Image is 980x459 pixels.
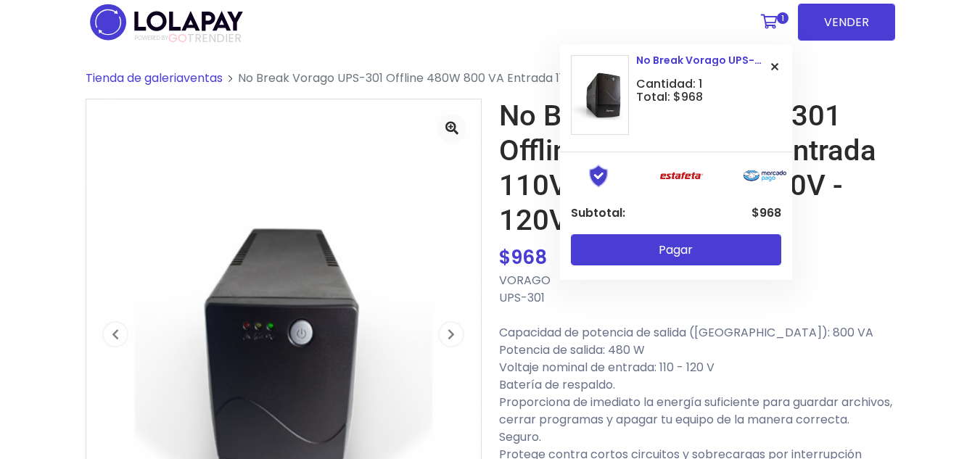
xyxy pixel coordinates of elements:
[768,55,781,79] button: Quitar del carrito
[566,164,632,188] img: Shield
[499,244,895,272] div: $
[571,207,625,220] strong: Subtotal:
[648,164,715,188] img: Estafeta Logo
[571,234,781,265] button: Pagar
[238,70,774,86] span: No Break Vorago UPS-301 Offline 480W 800 VA Entrada 110V - 120V Salida 110V - 120V regulador
[499,99,895,238] h1: No Break Vorago UPS-301 Offline 480W 800 VA Entrada 110V - 120V Salida 110V - 120V regulador
[636,78,703,103] span: Cantidad: 1 Total: $968
[511,244,547,270] span: 968
[571,55,781,66] a: No Break Vorago UPS-301 Offline 480W 800 VA Entrada 110V - 120V Salida 110V - 120V regulador
[86,70,895,99] nav: breadcrumb
[752,204,781,221] span: $968
[135,32,242,45] span: TRENDIER
[732,164,798,188] img: Mercado Pago Logo
[168,30,187,46] span: GO
[798,4,895,41] a: VENDER
[86,70,223,86] a: Tienda de galeriaventas
[135,34,168,42] span: POWERED BY
[571,55,629,135] img: small_1687472158687.png
[636,55,765,66] span: No Break Vorago UPS-301 Offline 480W 800 VA Entrada 110V - 120V Salida 110V - 120V regulador
[777,12,788,24] span: 1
